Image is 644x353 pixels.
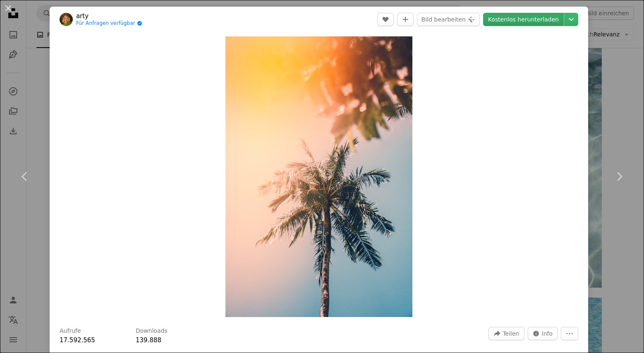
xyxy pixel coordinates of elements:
button: Dieses Bild teilen [488,327,524,340]
button: Downloadgröße auswählen [564,13,578,26]
a: Weiter [594,137,644,216]
h3: Aufrufe [60,327,81,335]
h3: Downloads [136,327,168,335]
span: Info [542,327,553,340]
button: Weitere Aktionen [561,327,578,340]
img: Foto von grünen Palmen [225,36,413,317]
button: Bild bearbeiten [417,13,480,26]
img: Zum Profil von arty [60,13,73,26]
a: arty [76,12,142,20]
a: Kostenlos herunterladen [483,13,564,26]
span: 139.888 [136,336,161,344]
button: Zu Kollektion hinzufügen [397,13,414,26]
button: Gefällt mir [377,13,394,26]
span: Teilen [503,327,519,340]
button: Statistiken zu diesem Bild [528,327,558,340]
span: 17.592.565 [60,336,95,344]
button: Dieses Bild heranzoomen [225,36,413,317]
a: Für Anfragen verfügbar [76,20,142,27]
